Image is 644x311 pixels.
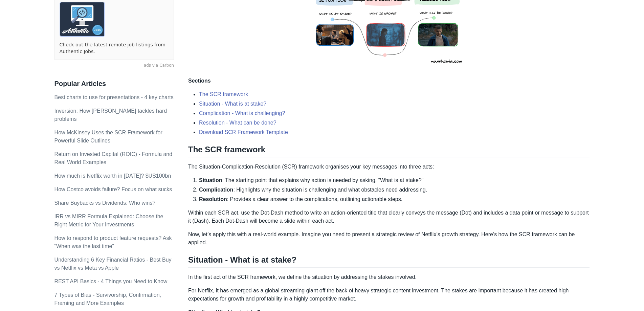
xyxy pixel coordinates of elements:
[54,173,171,179] a: How much is Netflix worth in [DATE]? $US100bn
[199,196,227,202] strong: Resolution
[199,186,590,194] li: : Highlights why the situation is challenging and what obstacles need addressing.
[188,230,590,247] p: Now, let’s apply this with a real-world example. Imagine you need to present a strategic review o...
[199,110,285,116] a: Complication - What is challenging?
[54,214,163,227] a: IRR vs MIRR Formula Explained: Choose the Right Metric for Your Investments
[54,94,174,100] a: Best charts to use for presentations - 4 key charts
[199,176,590,184] li: : The starting point that explains why action is needed by asking, “What is at stake?”
[54,235,172,249] a: How to respond to product feature requests? Ask “When was the last time”
[188,255,590,268] h2: Situation - What is at stake?
[54,80,174,88] h3: Popular Articles
[60,42,169,55] a: Check out the latest remote job listings from Authentic Jobs.
[188,78,211,84] strong: Sections
[199,101,266,107] a: Situation - What is at stake?
[54,130,162,143] a: How McKinsey Uses the SCR Framework for Powerful Slide Outlines
[54,151,173,165] a: Return on Invested Capital (ROIC) - Formula and Real World Examples
[54,108,167,122] a: Inversion: How [PERSON_NAME] tackles hard problems
[199,195,590,203] li: : Provides a clear answer to the complications, outlining actionable steps.
[54,292,161,306] a: 7 Types of Bias - Survivorship, Confirmation, Framing and More Examples
[188,163,590,171] p: The Situation-Complication-Resolution (SCR) framework organises your key messages into three acts:
[199,187,233,193] strong: Complication
[199,129,288,135] a: Download SCR Framework Template
[188,273,590,281] p: In the first act of the SCR framework, we define the situation by addressing the stakes involved.
[54,186,172,192] a: How Costco avoids failure? Focus on what sucks
[199,120,276,126] a: Resolution - What can be done?
[54,257,172,271] a: Understanding 6 Key Financial Ratios - Best Buy vs Netflix vs Meta vs Apple
[199,91,248,97] a: The SCR framework
[60,2,105,37] img: ads via Carbon
[54,63,174,69] a: ads via Carbon
[54,200,156,206] a: Share Buybacks vs Dividends: Who wins?
[54,279,168,284] a: REST API Basics - 4 Things you Need to Know
[188,287,590,303] p: For Netflix, it has emerged as a global streaming giant off the back of heavy strategic content i...
[188,145,590,157] h2: The SCR framework
[199,177,222,183] strong: Situation
[188,209,590,225] p: Within each SCR act, use the Dot-Dash method to write an action-oriented title that clearly conve...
